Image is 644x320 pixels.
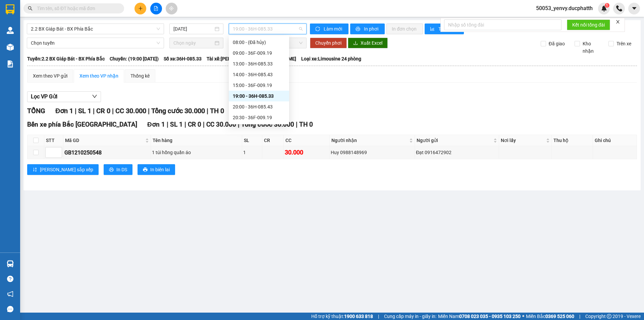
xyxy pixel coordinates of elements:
[138,6,143,11] span: plus
[606,3,608,8] span: 1
[63,146,151,159] td: GB1210250548
[188,121,201,128] span: CR 0
[631,5,637,11] span: caret-down
[233,49,285,57] div: 09:00 - 36F-009.19
[207,55,296,62] span: Tài xế: [PERSON_NAME] - [PERSON_NAME]
[522,315,524,318] span: ⚪️
[150,3,162,14] button: file-add
[233,82,285,89] div: 15:00 - 36F-009.19
[438,313,521,320] span: Miền Nam
[296,121,298,128] span: |
[605,3,609,8] sup: 1
[210,107,224,115] span: TH 0
[384,313,436,320] span: Cung cấp máy in - giấy in:
[147,121,165,128] span: Đơn 1
[580,40,603,55] span: Kho nhận
[7,306,13,312] span: message
[31,92,57,101] span: Lọc VP Gửi
[628,3,640,14] button: caret-down
[164,55,202,62] span: Số xe: 36H-085.33
[7,44,14,51] img: warehouse-icon
[170,121,183,128] span: SL 1
[27,56,105,61] b: Tuyến: 2.2 BX Giáp Bát - BX Phía Bắc
[593,135,637,146] th: Ghi chú
[315,27,321,32] span: sync
[417,137,492,144] span: Người gửi
[356,27,361,32] span: printer
[40,166,93,173] span: [PERSON_NAME] sắp xếp
[601,5,607,11] img: icon-new-feature
[233,71,285,78] div: 14:00 - 36H-085.43
[7,260,14,267] img: warehouse-icon
[79,72,118,80] div: Xem theo VP nhận
[96,107,110,115] span: CR 0
[331,137,408,144] span: Người nhận
[93,107,95,115] span: |
[65,137,144,144] span: Mã GD
[143,167,148,173] span: printer
[27,91,101,102] button: Lọc VP Gửi
[567,19,610,30] button: Kết nối tổng đài
[37,5,116,12] input: Tìm tên, số ĐT hoặc mã đơn
[78,107,91,115] span: SL 1
[152,149,241,156] div: 1 túi hồng quần áo
[150,166,170,173] span: In biên lai
[615,19,620,24] span: close
[545,314,574,319] strong: 0369 525 060
[331,149,414,156] div: Huy 0988148969
[6,4,14,14] img: logo-vxr
[7,60,14,67] img: solution-icon
[501,137,545,144] span: Nơi lấy
[64,148,150,157] div: GB1210250548
[607,314,611,319] span: copyright
[44,135,63,146] th: STT
[262,135,284,146] th: CR
[7,291,13,297] span: notification
[350,24,385,34] button: printerIn phơi
[579,313,580,320] span: |
[203,121,205,128] span: |
[169,6,174,11] span: aim
[110,55,159,62] span: Chuyến: (19:00 [DATE])
[7,276,13,282] span: question-circle
[31,24,160,34] span: 2.2 BX Giáp Bát - BX Phía Bắc
[151,135,242,146] th: Tên hàng
[154,6,158,11] span: file-add
[233,60,285,67] div: 13:00 - 36H-085.33
[112,107,114,115] span: |
[55,107,73,115] span: Đơn 1
[386,24,423,34] button: In đơn chọn
[238,121,239,128] span: |
[416,149,497,156] div: Đạt 0916472902
[207,107,208,115] span: |
[459,314,521,319] strong: 0708 023 035 - 0935 103 250
[616,5,622,11] img: phone-icon
[243,149,261,156] div: 1
[33,167,37,173] span: sort-ascending
[324,25,343,33] span: Làm mới
[364,25,379,33] span: In phơi
[138,164,175,175] button: printerIn biên lai
[546,40,568,47] span: Đã giao
[104,164,132,175] button: printerIn DS
[148,107,150,115] span: |
[233,24,303,34] span: 19:00 - 36H-085.33
[75,107,76,115] span: |
[348,38,388,48] button: downloadXuất Excel
[526,313,574,320] span: Miền Bắc
[310,24,348,34] button: syncLàm mới
[552,135,593,146] th: Thu hộ
[378,313,379,320] span: |
[206,121,236,128] span: CC 30.000
[151,107,205,115] span: Tổng cước 30.000
[33,72,67,80] div: Xem theo VP gửi
[285,148,328,157] div: 30.000
[233,103,285,110] div: 20:00 - 36H-085.43
[310,38,347,48] button: Chuyển phơi
[614,40,634,47] span: Trên xe
[361,39,382,47] span: Xuất Excel
[27,107,45,115] span: TỔNG
[31,38,160,48] span: Chọn tuyến
[130,72,150,80] div: Thống kê
[173,39,213,47] input: Chọn ngày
